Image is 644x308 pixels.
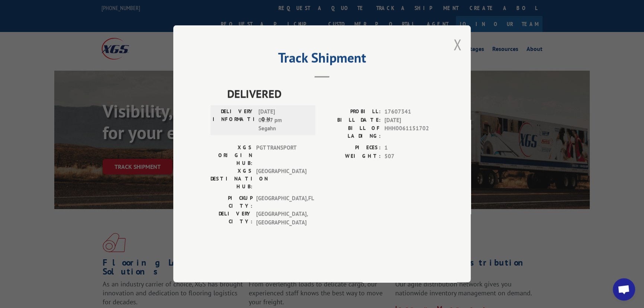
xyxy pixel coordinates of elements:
label: XGS ORIGIN HUB: [210,144,252,167]
span: [GEOGRAPHIC_DATA] , [GEOGRAPHIC_DATA] [256,210,306,227]
span: 1 [384,144,434,153]
span: 507 [384,152,434,161]
span: HHH0061151702 [384,125,434,140]
span: [GEOGRAPHIC_DATA] [256,167,306,191]
span: 17607341 [384,108,434,116]
span: [DATE] [384,116,434,125]
label: WEIGHT: [322,152,381,161]
div: Open chat [613,278,635,301]
label: BILL DATE: [322,116,381,125]
label: DELIVERY CITY: [210,210,252,227]
label: XGS DESTINATION HUB: [210,167,252,191]
label: PICKUP CITY: [210,195,252,210]
span: [DATE] 03:37 pm Segahn [258,108,309,133]
label: PROBILL: [322,108,381,116]
span: PGT TRANSPORT [256,144,306,167]
span: [GEOGRAPHIC_DATA] , FL [256,195,306,210]
button: Close modal [453,35,461,54]
h2: Track Shipment [210,52,434,67]
label: DELIVERY INFORMATION: [213,108,255,133]
span: DELIVERED [227,86,434,102]
label: BILL OF LADING: [322,125,381,140]
label: PIECES: [322,144,381,153]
